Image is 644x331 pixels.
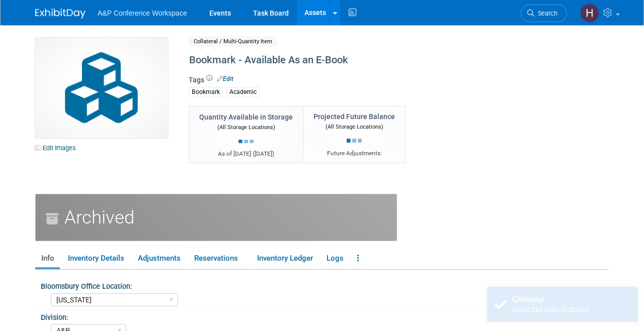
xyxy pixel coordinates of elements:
div: Hooray! [512,294,630,304]
a: Logs [320,250,349,267]
img: ExhibitDay [35,9,86,19]
span: Collateral / Multi-Quantity Item [189,36,277,47]
div: Quantity Available in Storage [199,112,293,122]
div: Bookmark [189,87,223,97]
a: Adjustments [132,250,186,267]
a: Inventory Ledger [251,250,318,267]
div: Archived [35,194,397,241]
div: Asset has been Archived. [512,304,630,314]
a: Search [521,5,567,22]
span: [DATE] [255,150,272,157]
a: Reservations [188,250,249,267]
div: Academic [226,87,260,97]
span: A&P Conference Workspace [98,9,187,17]
a: Info [35,250,60,267]
div: Bloomsbury Office Location: [41,279,612,291]
div: Projected Future Balance [313,112,395,122]
div: (All Storage Locations) [313,122,395,131]
div: Tags [189,75,566,104]
div: Future Adjustments: [313,149,395,158]
img: loading... [347,139,362,143]
div: As of [DATE] ( ) [199,150,293,158]
a: Edit Images [35,142,80,154]
div: Division: [41,310,612,322]
img: Hannah Siegel [580,4,599,23]
img: loading... [238,140,254,144]
a: Edit [217,75,233,82]
div: Bookmark - Available As an E-Book [186,51,566,69]
a: Inventory Details [62,250,130,267]
div: (All Storage Locations) [199,122,293,132]
span: Search [534,10,557,17]
img: Collateral-Icon-2.png [35,38,168,138]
